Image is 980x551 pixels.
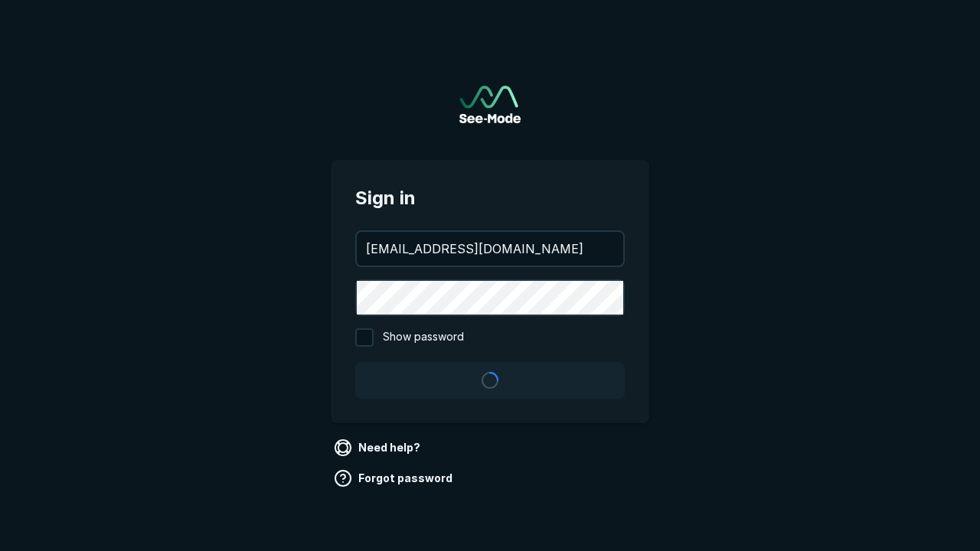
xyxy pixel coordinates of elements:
span: Sign in [355,184,625,212]
span: Show password [383,328,464,347]
a: Need help? [331,435,426,460]
img: See-Mode Logo [459,86,521,123]
a: Forgot password [331,466,459,491]
a: Go to sign in [459,86,521,123]
input: your@email.com [357,232,623,266]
